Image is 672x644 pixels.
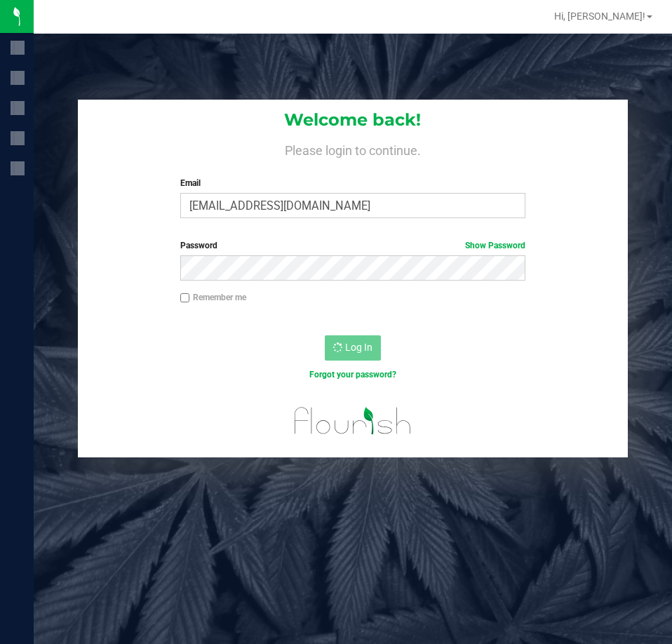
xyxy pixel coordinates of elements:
[78,111,627,129] h1: Welcome back!
[180,293,190,303] input: Remember me
[180,177,525,189] label: Email
[465,241,525,250] a: Show Password
[284,396,422,446] img: flourish_logo.svg
[78,140,627,157] h4: Please login to continue.
[345,342,372,353] span: Log In
[180,241,217,250] span: Password
[325,335,381,361] button: Log In
[309,370,396,380] a: Forgot your password?
[180,291,246,304] label: Remember me
[554,11,645,22] span: Hi, [PERSON_NAME]!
